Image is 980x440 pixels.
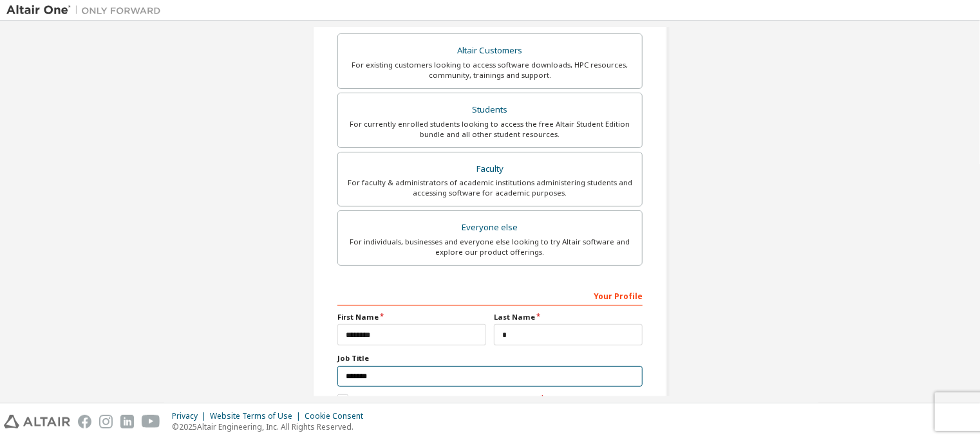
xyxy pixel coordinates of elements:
img: youtube.svg [142,415,160,428]
div: For currently enrolled students looking to access the free Altair Student Edition bundle and all ... [346,119,634,140]
label: Last Name [494,312,643,322]
p: © 2025 Altair Engineering, Inc. All Rights Reserved. [172,421,371,432]
div: Faculty [346,160,634,178]
div: Altair Customers [346,42,634,60]
img: Altair One [6,4,167,17]
div: Students [346,101,634,119]
div: Privacy [172,411,210,421]
div: Cookie Consent [305,411,371,421]
a: Academic End-User License Agreement [396,394,539,405]
img: linkedin.svg [120,415,134,428]
div: Your Profile [337,285,643,306]
img: altair_logo.svg [4,415,70,428]
div: For existing customers looking to access software downloads, HPC resources, community, trainings ... [346,60,634,80]
img: facebook.svg [78,415,91,428]
div: Website Terms of Use [210,411,305,421]
div: For faculty & administrators of academic institutions administering students and accessing softwa... [346,178,634,198]
label: First Name [337,312,486,322]
label: Job Title [337,353,643,363]
div: For individuals, businesses and everyone else looking to try Altair software and explore our prod... [346,237,634,257]
label: I accept the [337,394,539,405]
img: instagram.svg [99,415,113,428]
div: Everyone else [346,219,634,237]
